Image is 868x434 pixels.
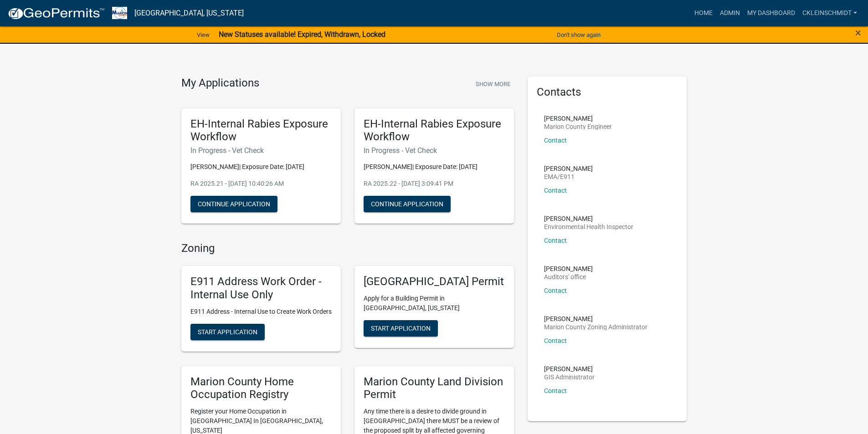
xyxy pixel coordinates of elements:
[544,266,593,272] p: [PERSON_NAME]
[134,5,244,21] a: [GEOGRAPHIC_DATA], [US_STATE]
[198,328,257,335] span: Start Application
[744,5,799,22] a: My Dashboard
[190,196,277,212] button: Continue Application
[537,86,678,99] h5: Contacts
[855,27,861,38] button: Close
[190,146,332,155] h6: In Progress - Vet Check
[799,5,861,22] a: ckleinschmidt
[553,27,604,42] button: Don't show again
[364,275,505,288] h5: [GEOGRAPHIC_DATA] Permit
[544,287,567,294] a: Contact
[544,215,633,222] p: [PERSON_NAME]
[544,316,647,322] p: [PERSON_NAME]
[364,196,451,212] button: Continue Application
[544,187,567,194] a: Contact
[544,366,595,372] p: [PERSON_NAME]
[544,237,567,244] a: Contact
[544,337,567,344] a: Contact
[219,30,385,39] strong: New Statuses available! Expired, Withdrawn, Locked
[472,77,514,92] button: Show More
[190,179,332,189] p: RA 2025.21 - [DATE] 10:40:26 AM
[181,77,259,90] h4: My Applications
[193,27,213,42] a: View
[544,274,593,280] p: Auditors' office
[544,123,612,130] p: Marion County Engineer
[364,146,505,155] h6: In Progress - Vet Check
[544,165,593,172] p: [PERSON_NAME]
[364,375,505,402] h5: Marion County Land Division Permit
[544,324,647,330] p: Marion County Zoning Administrator
[364,162,505,172] p: [PERSON_NAME]| Exposure Date: [DATE]
[190,117,332,144] h5: EH-Internal Rabies Exposure Workflow
[364,117,505,144] h5: EH-Internal Rabies Exposure Workflow
[364,320,438,337] button: Start Application
[544,115,612,122] p: [PERSON_NAME]
[544,374,595,380] p: GIS Administrator
[181,242,514,255] h4: Zoning
[371,324,431,332] span: Start Application
[190,324,265,340] button: Start Application
[112,7,127,19] img: Marion County, Iowa
[364,294,505,313] p: Apply for a Building Permit in [GEOGRAPHIC_DATA], [US_STATE]
[544,174,593,180] p: EMA/E911
[855,26,861,39] span: ×
[190,375,332,402] h5: Marion County Home Occupation Registry
[544,387,567,394] a: Contact
[716,5,744,22] a: Admin
[190,162,332,172] p: [PERSON_NAME]| Exposure Date: [DATE]
[190,275,332,301] h5: E911 Address Work Order - Internal Use Only
[691,5,716,22] a: Home
[544,137,567,144] a: Contact
[190,307,332,317] p: E911 Address - Internal Use to Create Work Orders
[544,224,633,230] p: Environmental Health Inspector
[364,179,505,189] p: RA 2025.22 - [DATE] 3:09:41 PM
